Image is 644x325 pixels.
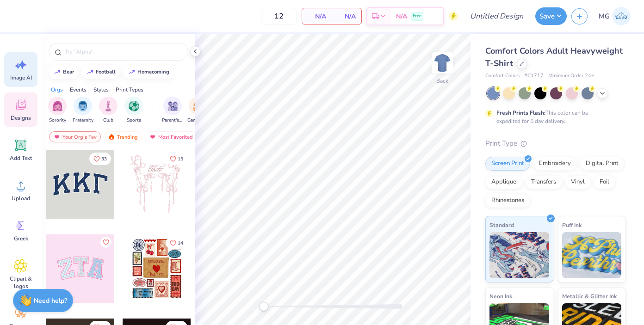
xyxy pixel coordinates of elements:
[463,7,531,25] input: Untitled Design
[49,65,78,79] button: bear
[49,117,66,124] span: Sorority
[433,54,452,72] img: Back
[54,69,61,75] img: trend_line.gif
[34,296,67,305] strong: Need help?
[70,86,87,94] div: Events
[413,13,421,19] span: Free
[53,134,61,140] img: most_fav.gif
[104,131,142,142] div: Trending
[178,241,183,245] span: 14
[580,157,625,171] div: Digital Print
[87,69,94,75] img: trend_line.gif
[81,65,120,79] button: football
[178,157,183,161] span: 15
[96,69,116,74] div: football
[187,97,209,124] div: filter for Game Day
[11,114,31,122] span: Designs
[524,72,544,80] span: # C1717
[594,7,635,25] a: MG
[562,220,582,230] span: Puff Ink
[162,97,183,124] button: filter button
[64,47,182,56] input: Try "Alpha"
[49,131,101,142] div: Your Org's Fav
[187,97,209,124] button: filter button
[337,12,356,21] span: N/A
[93,86,109,94] div: Styles
[12,195,30,202] span: Upload
[99,97,118,124] button: filter button
[145,131,197,142] div: Most Favorited
[73,97,93,124] div: filter for Fraternity
[103,117,113,124] span: Club
[124,97,143,124] button: filter button
[261,8,297,25] input: – –
[123,65,173,79] button: homecoming
[73,97,93,124] button: filter button
[162,117,183,124] span: Parent's Weekend
[533,157,577,171] div: Embroidery
[193,101,204,111] img: Game Day Image
[108,134,115,140] img: trending.gif
[127,117,141,124] span: Sports
[396,12,407,21] span: N/A
[100,237,111,248] button: Like
[6,275,36,290] span: Clipart & logos
[187,117,209,124] span: Game Day
[10,74,32,81] span: Image AI
[129,101,139,111] img: Sports Image
[162,97,183,124] div: filter for Parent's Weekend
[116,86,143,94] div: Print Types
[496,109,610,125] div: This color can be expedited for 5 day delivery.
[436,77,448,85] div: Back
[52,101,63,111] img: Sorority Image
[124,97,143,124] div: filter for Sports
[63,69,74,74] div: bear
[308,12,326,21] span: N/A
[149,134,156,140] img: most_fav.gif
[128,69,136,75] img: trend_line.gif
[565,175,591,189] div: Vinyl
[14,235,28,242] span: Greek
[73,117,93,124] span: Fraternity
[101,157,107,161] span: 33
[562,232,622,278] img: Puff Ink
[535,7,567,25] button: Save
[612,7,631,25] img: Malia Guerra
[48,97,67,124] div: filter for Sorority
[548,72,594,80] span: Minimum Order: 24 +
[489,220,514,230] span: Standard
[485,45,623,69] span: Comfort Colors Adult Heavyweight T-Shirt
[485,175,522,189] div: Applique
[51,86,63,94] div: Orgs
[485,157,530,171] div: Screen Print
[167,101,178,111] img: Parent's Weekend Image
[166,153,187,165] button: Like
[594,175,615,189] div: Foil
[99,97,118,124] div: filter for Club
[489,232,549,278] img: Standard
[103,101,113,111] img: Club Image
[525,175,562,189] div: Transfers
[137,69,169,74] div: homecoming
[485,72,520,80] span: Comfort Colors
[48,97,67,124] button: filter button
[78,101,88,111] img: Fraternity Image
[10,154,32,162] span: Add Text
[562,291,617,301] span: Metallic & Glitter Ink
[485,138,625,149] div: Print Type
[166,237,187,249] button: Like
[485,194,530,208] div: Rhinestones
[89,153,111,165] button: Like
[599,11,610,22] span: MG
[259,302,268,311] div: Accessibility label
[496,109,545,117] strong: Fresh Prints Flash:
[489,291,512,301] span: Neon Ink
